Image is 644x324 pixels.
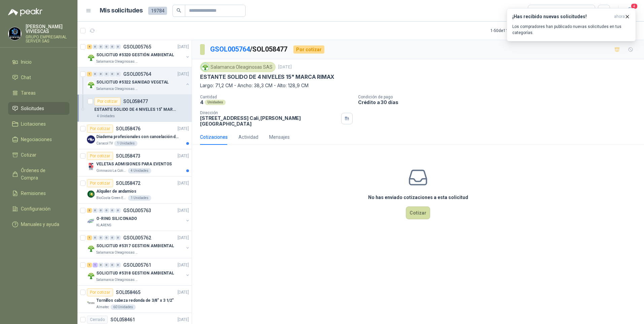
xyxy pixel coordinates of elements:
span: Licitaciones [21,120,46,128]
div: Todas [532,7,546,14]
div: 1 [87,72,92,76]
a: Solicitudes [8,102,69,115]
p: Cantidad [200,95,353,99]
span: 19784 [148,7,167,15]
div: 1 [93,263,98,267]
p: ESTANTE SOLIDO DE 4 NIVELES 15" MARCA RIMAX [200,73,334,80]
p: Tornillos cabeza redonda de 3/8" x 3 1/2" [96,297,174,304]
div: 0 [116,263,121,267]
p: Almatec [96,304,109,310]
p: [STREET_ADDRESS] Cali , [PERSON_NAME][GEOGRAPHIC_DATA] [200,115,339,127]
p: [DATE] [278,64,292,70]
p: SOLICITUD #5322 SANIDAD VEGETAL [96,79,169,86]
span: Cotizar [21,151,36,159]
span: Manuales y ayuda [21,221,59,228]
span: Negociaciones [21,136,52,143]
img: Company Logo [87,163,95,171]
a: 4 0 0 0 0 0 GSOL005765[DATE] Company LogoSOLICITUD #5320 GESTIÓN AMBIENTALSalamanca Oleaginosas SAS [87,43,190,64]
div: 1 [87,235,92,240]
p: SOL058476 [116,126,140,131]
a: Inicio [8,56,69,68]
p: ESTANTE SOLIDO DE 4 NIVELES 15" MARCA RIMAX [94,106,178,113]
div: 0 [98,72,103,76]
div: Cerrado [87,316,108,324]
div: 0 [110,235,115,240]
span: search [176,8,181,13]
div: 0 [104,235,109,240]
p: [DATE] [178,262,189,268]
div: Por cotizar [87,125,113,133]
img: Company Logo [87,135,95,143]
p: Diadema profesionales con cancelación de ruido en micrófono [96,134,180,140]
div: Unidades [205,100,226,105]
button: 4 [624,5,636,17]
p: GSOL005761 [123,263,151,267]
p: SOL058473 [116,154,140,158]
div: 0 [110,44,115,49]
div: 0 [98,263,103,267]
div: 0 [93,44,98,49]
img: Company Logo [87,272,95,280]
span: Configuración [21,205,51,213]
a: 1 0 0 0 0 0 GSOL005764[DATE] Company LogoSOLICITUD #5322 SANIDAD VEGETALSalamanca Oleaginosas SAS [87,70,190,92]
span: Chat [21,74,31,81]
div: 60 Unidades [110,304,136,310]
a: 1 1 0 0 0 0 GSOL005761[DATE] Company LogoSOLICITUD #5318 GESTION AMBIENTALSalamanca Oleaginosas SAS [87,261,190,283]
a: Por cotizarSOL058472[DATE] Company LogoAlquiler de andamiosBioCosta Green Energy S.A.S1 Unidades [77,176,192,204]
p: [PERSON_NAME] VIVIESCAS [26,24,69,34]
div: Por cotizar [94,97,121,105]
span: Órdenes de Compra [21,167,63,182]
p: BioCosta Green Energy S.A.S [96,195,127,201]
div: 0 [116,72,121,76]
p: Los compradores han publicado nuevas solicitudes en tus categorías. [512,24,630,36]
div: Mensajes [269,133,290,141]
p: [DATE] [178,207,189,214]
div: 4 Unidades [94,114,118,119]
p: SOL058461 [110,317,135,322]
a: Por cotizarSOL058476[DATE] Company LogoDiadema profesionales con cancelación de ruido en micrófon... [77,122,192,149]
div: 4 Unidades [128,168,151,173]
span: Inicio [21,58,32,66]
div: 0 [116,44,121,49]
p: Dirección [200,110,339,115]
p: 4 [200,99,203,105]
div: 1 - 50 de 11645 [490,25,537,36]
img: Company Logo [201,63,209,71]
span: ahora [614,14,625,20]
p: Caracol TV [96,141,113,146]
div: Salamanca Oleaginosas SAS [200,62,276,72]
p: Condición de pago [358,95,641,99]
img: Company Logo [87,217,95,225]
div: Por cotizar [87,179,113,187]
div: 0 [98,235,103,240]
p: Salamanca Oleaginosas SAS [96,277,139,283]
a: Por cotizarSOL058477ESTANTE SOLIDO DE 4 NIVELES 15" MARCA RIMAX4 Unidades [77,95,192,122]
img: Company Logo [8,27,21,40]
p: Largo: 71,2 CM - Ancho: 38,3 CM - Alto: 128,9 CM [200,82,636,89]
img: Company Logo [87,245,95,253]
p: GSOL005763 [123,208,151,213]
div: 0 [110,263,115,267]
span: 4 [631,3,638,9]
p: Crédito a 30 días [358,99,641,105]
p: [DATE] [178,44,189,50]
a: Cotizar [8,149,69,161]
p: GRUPO EMPRESARIAL SERVER SAS [26,35,69,43]
p: GSOL005765 [123,44,151,49]
div: Por cotizar [87,152,113,160]
button: ¡Has recibido nuevas solicitudes!ahora Los compradores han publicado nuevas solicitudes en tus ca... [507,8,636,41]
h3: No has enviado cotizaciones a esta solicitud [368,194,468,201]
div: 0 [93,208,98,213]
p: / SOL058477 [210,44,288,55]
a: Remisiones [8,187,69,200]
p: SOLICITUD #5317 GESTION AMBIENTAL [96,243,174,249]
img: Company Logo [87,81,95,89]
a: Órdenes de Compra [8,164,69,184]
p: VELETAS ADMISIONES PARA EVENTOS [96,161,172,167]
div: 0 [104,263,109,267]
p: [DATE] [178,289,189,296]
a: Chat [8,71,69,84]
img: Company Logo [87,54,95,62]
a: 3 0 0 0 0 0 GSOL005763[DATE] Company LogoO-RING SILICONADOKLARENS [87,206,190,228]
div: 0 [93,235,98,240]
